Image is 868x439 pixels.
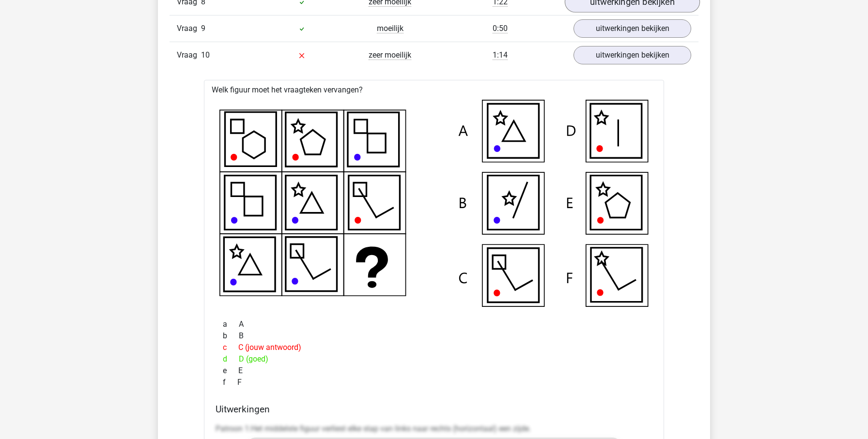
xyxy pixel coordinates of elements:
span: Vraag [177,23,201,34]
span: c [223,342,238,353]
a: uitwerkingen bekijken [573,46,691,64]
span: Vraag [177,49,201,61]
span: f [223,377,237,388]
span: e [223,365,238,377]
div: E [216,365,652,377]
div: C (jouw antwoord) [216,342,652,353]
a: uitwerkingen bekijken [573,19,691,38]
span: zeer moeilijk [369,50,411,60]
span: 0:50 [493,24,508,33]
div: B [216,330,652,342]
div: D (goed) [216,353,652,365]
span: b [223,330,239,342]
span: moeilijk [377,24,403,33]
h4: Uitwerkingen [216,404,652,415]
div: A [216,318,652,330]
span: a [223,318,239,330]
span: 9 [201,24,205,33]
div: F [216,377,652,388]
span: 10 [201,50,210,60]
p: Patroon 1:Het middelste figuur verliest elke stap van links naar rechts (horizontaal) een zijde. [216,423,652,435]
span: 1:14 [493,50,508,60]
span: d [223,353,239,365]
